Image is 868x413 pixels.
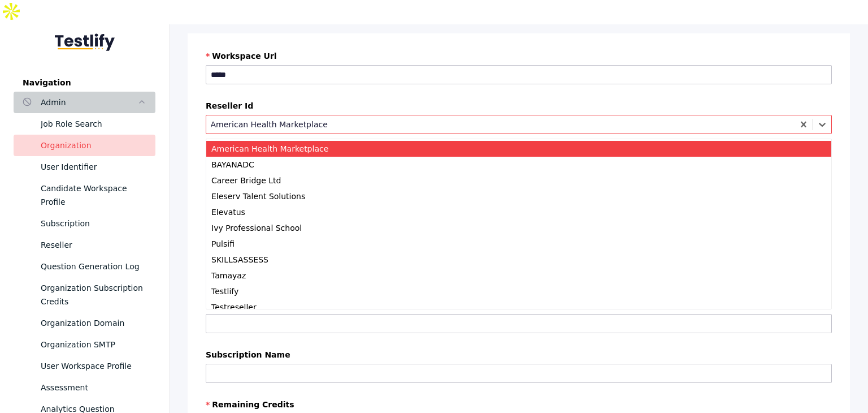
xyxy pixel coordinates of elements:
a: Job Role Search [14,113,155,135]
div: Eleserv Talent Solutions [206,188,831,204]
div: Organization Domain [41,316,146,330]
label: Reseller Id [206,101,832,110]
label: Remaining Credits [206,400,832,409]
div: User Identifier [41,160,146,174]
div: Question Generation Log [41,260,146,273]
div: SKILLSASSESS [206,252,831,268]
div: BAYANADC [206,157,831,173]
a: Subscription [14,213,155,234]
div: Tamayaz [206,268,831,283]
a: Assessment [14,377,155,398]
label: Workspace Url [206,51,832,61]
a: Organization Domain [14,312,155,334]
a: Organization Subscription Credits [14,277,155,312]
div: Pulsifi [206,236,831,252]
label: Subscription Name [206,350,832,359]
div: Organization [41,139,146,152]
label: Navigation [14,78,155,87]
div: Testreseller [206,299,831,315]
a: User Workspace Profile [14,355,155,377]
a: Organization SMTP [14,334,155,355]
div: American Health Marketplace [206,141,831,157]
a: Organization [14,135,155,156]
div: Organization SMTP [41,338,146,351]
img: Testlify - Backoffice [55,33,115,51]
div: Elevatus [206,204,831,220]
div: Career Bridge Ltd [206,173,831,188]
a: Reseller [14,234,155,256]
div: Organization Subscription Credits [41,281,146,308]
div: Ivy Professional School [206,220,831,236]
div: Reseller [41,238,146,252]
div: Admin [41,96,137,109]
div: Job Role Search [41,117,146,131]
div: User Workspace Profile [41,359,146,373]
div: Testlify [206,283,831,299]
a: Candidate Workspace Profile [14,178,155,213]
a: User Identifier [14,156,155,178]
a: Question Generation Log [14,256,155,277]
div: Subscription [41,217,146,230]
div: Assessment [41,381,146,394]
div: Candidate Workspace Profile [41,182,146,209]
